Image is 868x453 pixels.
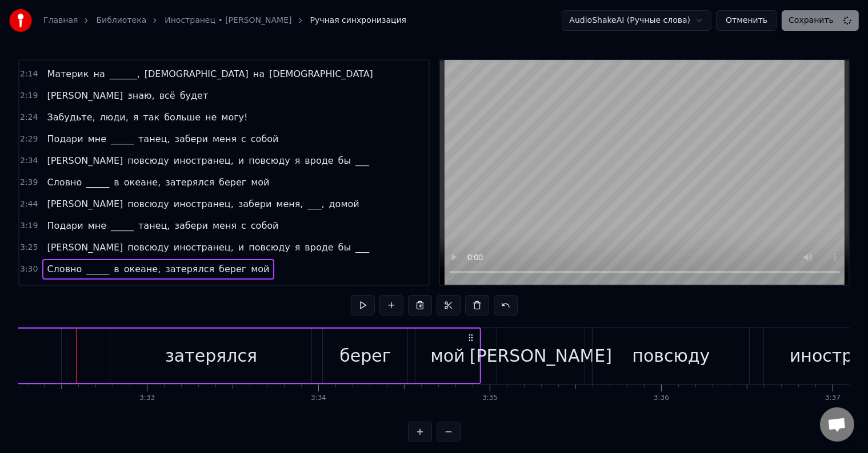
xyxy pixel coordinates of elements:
[110,219,135,232] span: _____
[275,284,304,297] span: меня,
[218,262,247,276] span: берег
[173,132,209,145] span: забери
[158,89,177,102] span: всё
[46,154,124,167] span: [PERSON_NAME]
[126,284,170,297] span: повсюду
[716,10,777,31] button: Отменить
[126,89,155,102] span: знаю,
[354,241,370,254] span: ___
[247,154,291,167] span: повсюду
[211,132,238,145] span: меня
[240,219,247,232] span: с
[430,343,465,369] div: мой
[46,67,90,80] span: Материк
[132,111,140,124] span: я
[247,241,291,254] span: повсюду
[165,343,257,369] div: затерялся
[87,132,107,145] span: мне
[250,262,270,276] span: мой
[204,111,218,124] span: не
[294,241,302,254] span: я
[46,111,96,124] span: Забудьте,
[142,111,161,124] span: так
[20,134,38,145] span: 2:29
[654,394,669,403] div: 3:36
[337,241,353,254] span: бы
[310,15,407,26] span: Ручная синхронизация
[825,394,841,403] div: 3:37
[482,394,498,403] div: 3:35
[354,154,370,167] span: ___
[173,284,235,297] span: иностранец,
[237,197,273,211] span: забери
[123,176,162,189] span: океане,
[20,155,38,167] span: 2:34
[137,219,171,232] span: танец,
[20,242,38,253] span: 3:25
[165,15,291,26] a: Иностранец • [PERSON_NAME]
[109,67,141,80] span: ______,
[163,111,202,124] span: больше
[339,343,391,369] div: берег
[9,9,32,32] img: youka
[237,284,273,297] span: забери
[20,112,38,123] span: 2:24
[250,132,280,145] span: собой
[164,262,215,276] span: затерялся
[20,220,38,232] span: 3:19
[46,132,84,145] span: Подари
[179,89,210,102] span: будет
[220,111,249,124] span: могу!
[139,394,155,403] div: 3:33
[173,241,235,254] span: иностранец,
[307,197,326,211] span: ___,
[43,15,406,26] nav: breadcrumb
[46,197,124,211] span: [PERSON_NAME]
[126,154,170,167] span: повсюду
[250,176,270,189] span: мой
[20,177,38,188] span: 2:39
[85,262,110,276] span: _____
[218,176,247,189] span: берег
[92,67,106,80] span: на
[328,197,361,211] span: домой
[46,89,124,102] span: [PERSON_NAME]
[46,241,124,254] span: [PERSON_NAME]
[470,343,612,369] div: [PERSON_NAME]
[99,111,130,124] span: люди,
[173,197,235,211] span: иностранец,
[20,264,38,275] span: 3:30
[46,284,124,297] span: [PERSON_NAME]
[173,219,209,232] span: забери
[268,67,374,80] span: [DEMOGRAPHIC_DATA]
[43,15,78,26] a: Главная
[123,262,162,276] span: океане,
[143,67,250,80] span: [DEMOGRAPHIC_DATA]
[303,241,334,254] span: вроде
[85,176,110,189] span: _____
[294,154,302,167] span: я
[46,262,83,276] span: Словно
[252,67,266,80] span: на
[126,197,170,211] span: повсюду
[46,219,84,232] span: Подари
[164,176,215,189] span: затерялся
[96,15,146,26] a: Библиотека
[211,219,238,232] span: меня
[20,199,38,210] span: 2:44
[337,154,353,167] span: бы
[20,68,38,80] span: 2:14
[328,284,361,297] span: домой
[240,132,247,145] span: с
[250,219,280,232] span: собой
[110,132,135,145] span: _____
[633,343,710,369] div: повсюду
[275,197,304,211] span: меня,
[46,176,83,189] span: Словно
[126,241,170,254] span: повсюду
[311,394,326,403] div: 3:34
[20,90,38,102] span: 2:19
[173,154,235,167] span: иностранец,
[307,284,326,297] span: ___,
[137,132,171,145] span: танец,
